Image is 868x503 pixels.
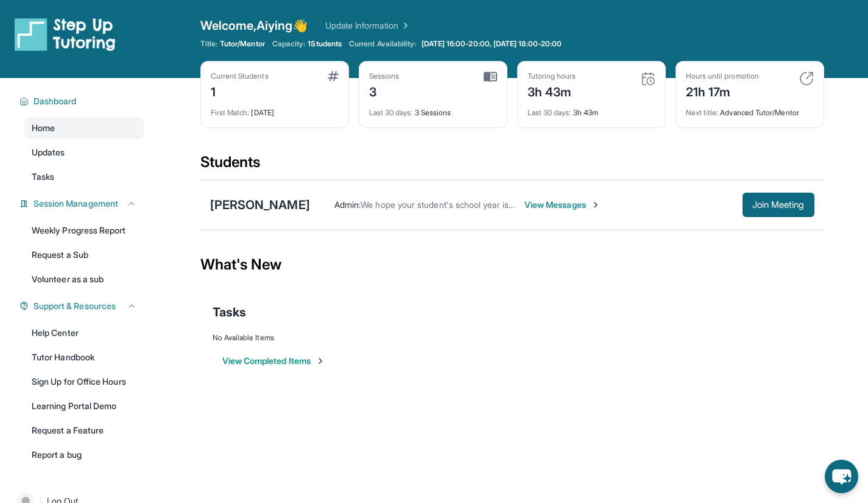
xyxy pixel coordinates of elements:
button: Dashboard [29,95,136,107]
div: Students [200,152,824,179]
a: Tutor Handbook [24,346,144,368]
span: Updates [32,146,65,159]
button: chat-button [825,460,858,493]
a: Volunteer as a sub [24,268,144,290]
span: Join Meeting [752,201,805,209]
div: 1 [211,81,269,101]
button: Session Management [29,198,136,210]
a: Learning Portal Demo [24,395,144,417]
img: logo [15,17,116,51]
a: Weekly Progress Report [24,219,144,241]
span: Session Management [34,198,118,210]
button: View Completed Items [222,355,325,367]
span: Capacity: [272,39,306,49]
img: card [484,71,497,82]
div: 3h 43m [528,81,576,101]
span: Welcome, Aiying 👋 [200,17,308,34]
div: Sessions [369,71,400,81]
img: card [799,71,814,86]
a: Report a bug [24,444,144,466]
span: Last 30 days : [369,108,413,117]
span: Support & Resources [34,300,116,312]
span: First Match : [211,108,250,117]
button: Support & Resources [29,300,136,312]
img: card [328,71,339,81]
span: Tasks [32,171,54,183]
a: Sign Up for Office Hours [24,371,144,393]
span: [DATE] 16:00-20:00, [DATE] 18:00-20:00 [422,39,562,49]
button: Join Meeting [743,193,814,217]
a: [DATE] 16:00-20:00, [DATE] 18:00-20:00 [419,39,565,49]
a: Request a Feature [24,419,144,441]
span: Next title : [686,108,719,117]
div: [PERSON_NAME] [210,196,310,213]
div: 3 [369,81,400,101]
a: Help Center [24,322,144,344]
span: Last 30 days : [528,108,571,117]
div: Current Students [211,71,269,81]
img: Chevron-Right [591,200,601,210]
img: card [641,71,655,86]
div: Advanced Tutor/Mentor [686,101,814,118]
div: What's New [200,238,824,291]
div: [DATE] [211,101,339,118]
span: Current Availability: [349,39,416,49]
img: Chevron Right [398,20,411,32]
span: Admin : [334,199,361,210]
a: Tasks [24,166,144,188]
div: Hours until promotion [686,71,759,81]
div: 3h 43m [528,101,655,118]
span: 1 Students [308,39,342,49]
span: View Messages [524,199,601,211]
div: 21h 17m [686,81,759,101]
span: Home [32,122,55,134]
a: Home [24,117,144,139]
span: Tasks [213,304,246,321]
span: Title: [200,39,217,49]
span: Tutor/Mentor [220,39,265,49]
a: Request a Sub [24,244,144,266]
span: Dashboard [34,95,77,107]
div: Tutoring hours [528,71,576,81]
div: 3 Sessions [369,101,497,118]
div: No Available Items [213,333,812,343]
a: Updates [24,141,144,163]
a: Update Information [325,20,411,32]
